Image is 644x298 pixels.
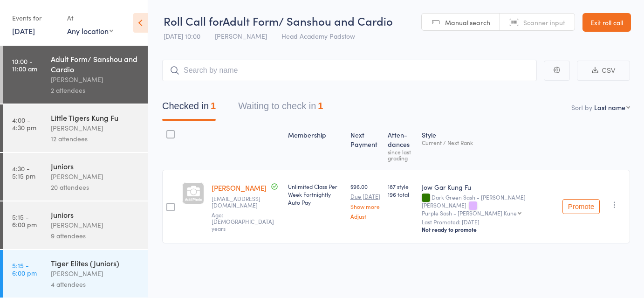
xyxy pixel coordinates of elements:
div: At [67,10,113,26]
a: Exit roll call [582,13,631,32]
div: [PERSON_NAME] [51,123,140,133]
div: 12 attendees [51,133,140,144]
div: Last name [594,103,625,112]
button: CSV [577,61,630,81]
div: 9 attendees [51,230,140,241]
span: Adult Form/ Sanshou and Cardio [223,13,393,28]
div: Not ready to promote [422,226,555,233]
span: Scanner input [523,18,565,27]
div: Jow Gar Kung Fu [422,182,555,192]
div: Juniors [51,161,140,171]
a: [PERSON_NAME] [212,183,267,193]
a: [DATE] [12,26,35,36]
div: Unlimited Class Per Week Fortnightly Auto Pay [288,182,343,206]
div: [PERSON_NAME] [51,74,140,85]
div: Little Tigers Kung Fu [51,112,140,123]
div: Events for [12,10,58,26]
small: Due [DATE] [350,193,381,200]
label: Sort by [571,103,592,112]
div: Adult Form/ Sanshou and Cardio [51,54,140,74]
div: Any location [67,26,113,36]
a: 5:15 -6:00 pmTiger Elites (Juniors)[PERSON_NAME]4 attendees [3,250,148,298]
div: Tiger Elites (Juniors) [51,258,140,268]
span: Head Academy Padstow [281,31,355,41]
span: [PERSON_NAME] [215,31,267,41]
time: 4:00 - 4:30 pm [12,116,36,131]
a: 4:30 -5:15 pmJuniors[PERSON_NAME]20 attendees [3,153,148,201]
span: Roll Call for [164,13,223,28]
div: 4 attendees [51,279,140,290]
time: 5:15 - 6:00 pm [12,213,37,228]
a: Adjust [350,213,381,219]
button: Promote [562,199,600,214]
div: 20 attendees [51,182,140,193]
div: Membership [284,125,346,166]
div: Purple Sash - [PERSON_NAME] Kune [422,210,517,216]
a: 10:00 -11:00 amAdult Form/ Sanshou and Cardio[PERSON_NAME]2 attendees [3,46,148,104]
div: Atten­dances [384,125,418,166]
small: admin@kungfupadstow.com.au [212,195,281,209]
time: 4:30 - 5:15 pm [12,165,35,180]
div: 1 [211,101,216,111]
div: Dark Green Sash - [PERSON_NAME] [PERSON_NAME] [422,194,555,216]
span: [DATE] 10:00 [164,31,200,41]
button: Checked in1 [162,96,216,121]
input: Search by name [162,60,537,81]
div: Style [418,125,559,166]
small: Last Promoted: [DATE] [422,219,555,225]
div: Juniors [51,209,140,220]
div: Current / Next Rank [422,139,555,146]
div: 2 attendees [51,85,140,96]
div: since last grading [388,149,414,161]
a: 5:15 -6:00 pmJuniors[PERSON_NAME]9 attendees [3,201,148,249]
div: $96.00 [350,182,381,219]
button: Waiting to check in1 [238,96,323,121]
time: 5:15 - 6:00 pm [12,262,37,277]
div: 1 [318,101,323,111]
a: 4:00 -4:30 pmLittle Tigers Kung Fu[PERSON_NAME]12 attendees [3,104,148,152]
span: 187 style [388,182,414,190]
div: Next Payment [347,125,384,166]
span: Manual search [445,18,490,27]
div: [PERSON_NAME] [51,220,140,230]
div: [PERSON_NAME] [51,268,140,279]
a: Show more [350,203,381,209]
time: 10:00 - 11:00 am [12,57,37,72]
span: 196 total [388,190,414,198]
div: [PERSON_NAME] [51,171,140,182]
span: Age: [DEMOGRAPHIC_DATA] years [212,211,274,232]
